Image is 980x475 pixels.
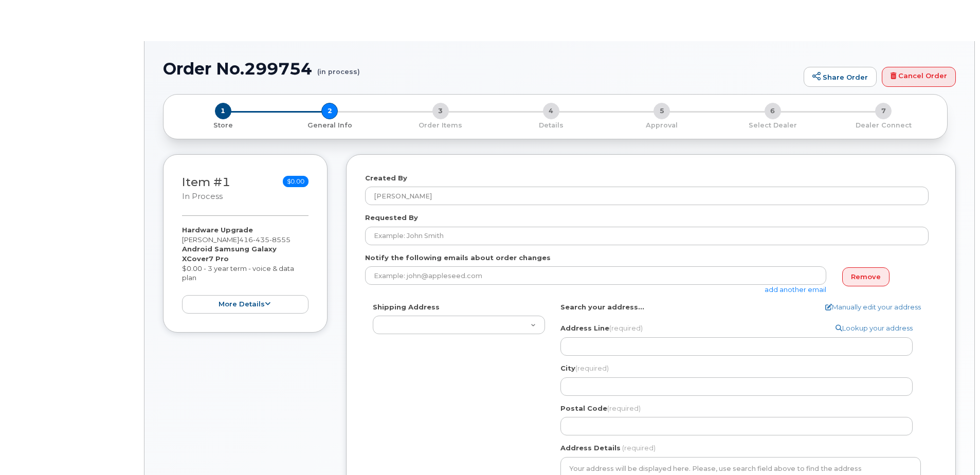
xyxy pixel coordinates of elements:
span: (required) [575,364,609,372]
span: 8555 [269,235,291,244]
label: Created By [365,173,407,183]
span: 435 [253,235,269,244]
label: Notify the following emails about order changes [365,253,551,263]
h3: Item #1 [182,176,230,202]
a: Lookup your address [836,323,913,333]
span: $0.00 [283,176,308,187]
label: Shipping Address [373,302,440,312]
label: Address Line [560,323,643,333]
span: (required) [607,404,641,412]
span: 1 [215,103,231,119]
a: 1 Store [172,119,274,130]
small: in process [182,192,223,201]
label: Search your address... [560,302,644,312]
a: add another email [765,285,826,294]
span: (required) [609,324,643,332]
label: Address Details [560,443,621,453]
label: Requested By [365,213,418,223]
input: Example: john@appleseed.com [365,266,826,285]
div: [PERSON_NAME] $0.00 - 3 year term - voice & data plan [182,225,308,314]
label: City [560,363,609,373]
button: more details [182,295,308,314]
p: Store [176,121,270,130]
small: (in process) [317,60,360,76]
h1: Order No.299754 [163,60,798,78]
a: Cancel Order [882,67,956,87]
a: Remove [842,267,890,286]
label: Postal Code [560,404,641,413]
strong: Hardware Upgrade [182,226,253,234]
a: Manually edit your address [825,302,921,312]
strong: Android Samsung Galaxy XCover7 Pro [182,245,277,263]
a: Share Order [804,67,877,87]
span: (required) [622,444,656,452]
input: Example: John Smith [365,227,929,245]
span: 416 [239,235,291,244]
